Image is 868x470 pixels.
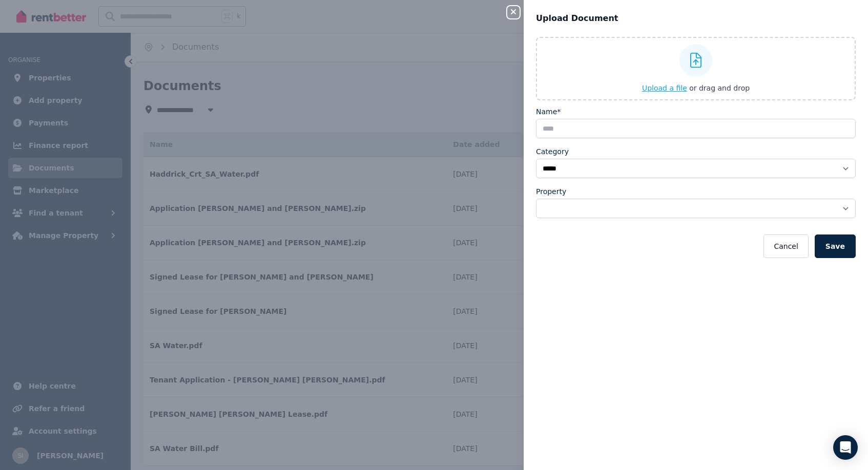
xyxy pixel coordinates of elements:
[536,106,561,117] label: Name*
[536,12,618,25] span: Upload Document
[536,146,569,157] label: Category
[642,84,687,92] span: Upload a file
[689,84,750,92] span: or drag and drop
[642,83,750,93] button: Upload a file or drag and drop
[763,234,808,258] button: Cancel
[833,435,858,460] div: Open Intercom Messenger
[536,186,566,197] label: Property
[815,234,856,258] button: Save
